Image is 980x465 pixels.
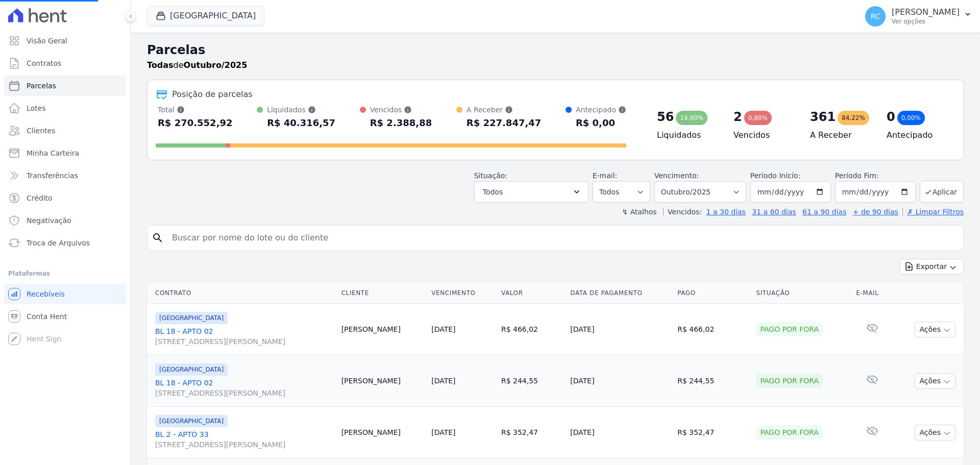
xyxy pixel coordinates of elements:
[566,355,673,407] td: [DATE]
[920,181,964,203] button: Aplicar
[27,126,55,136] span: Clientes
[474,181,589,203] button: Todos
[887,109,895,125] div: 0
[370,105,432,115] div: Vencidos
[155,388,333,398] span: [STREET_ADDRESS][PERSON_NAME]
[497,407,566,458] td: R$ 352,47
[27,311,67,322] span: Conta Hent
[4,120,126,141] a: Clientes
[427,283,497,304] th: Vencimento
[676,111,707,125] div: 14,90%
[147,6,264,26] button: [GEOGRAPHIC_DATA]
[857,2,980,31] button: RC [PERSON_NAME] Ver opções
[750,172,800,180] label: Período Inicío:
[810,109,836,125] div: 361
[756,374,823,388] div: Pago por fora
[467,115,542,131] div: R$ 227.847,47
[152,232,164,244] i: search
[756,322,823,336] div: Pago por fora
[752,283,852,304] th: Situação
[897,111,925,125] div: 0,00%
[4,98,126,118] a: Lotes
[4,143,126,163] a: Minha Carteira
[4,53,126,74] a: Contratos
[27,81,56,91] span: Parcelas
[337,283,428,304] th: Cliente
[673,283,752,304] th: Pago
[802,208,846,216] a: 61 a 90 dias
[852,283,893,304] th: E-mail
[663,208,702,216] label: Vencidos:
[673,407,752,458] td: R$ 352,47
[147,60,174,70] strong: Todas
[497,283,566,304] th: Valor
[915,373,955,389] button: Ações
[835,170,916,181] label: Período Fim:
[27,58,61,68] span: Contratos
[337,355,428,407] td: [PERSON_NAME]
[337,407,428,458] td: [PERSON_NAME]
[706,208,746,216] a: 1 a 30 dias
[27,215,71,226] span: Negativação
[657,129,717,141] h4: Liquidados
[4,31,126,51] a: Visão Geral
[752,208,796,216] a: 31 a 60 dias
[27,170,78,181] span: Transferências
[744,111,772,125] div: 0,88%
[172,88,253,101] div: Posição de parcelas
[184,60,248,70] strong: Outubro/2025
[467,105,542,115] div: A Receber
[4,165,126,186] a: Transferências
[853,208,898,216] a: + de 90 dias
[147,283,337,304] th: Contrato
[756,425,823,439] div: Pago por fora
[733,129,794,141] h4: Vencidos
[673,304,752,355] td: R$ 466,02
[4,76,126,96] a: Parcelas
[576,115,626,131] div: R$ 0,00
[892,7,960,17] p: [PERSON_NAME]
[673,355,752,407] td: R$ 244,55
[566,407,673,458] td: [DATE]
[4,284,126,304] a: Recebíveis
[838,111,869,125] div: 84,22%
[593,172,618,180] label: E-mail:
[337,304,428,355] td: [PERSON_NAME]
[899,259,964,275] button: Exportar
[4,233,126,253] a: Troca de Arquivos
[27,36,67,46] span: Visão Geral
[431,325,455,333] a: [DATE]
[871,13,880,20] span: RC
[497,355,566,407] td: R$ 244,55
[622,208,656,216] label: ↯ Atalhos
[733,109,742,125] div: 2
[892,17,960,26] p: Ver opções
[27,103,46,113] span: Lotes
[155,429,333,450] a: BL 2 - APTO 33[STREET_ADDRESS][PERSON_NAME]
[267,115,335,131] div: R$ 40.316,57
[155,336,333,347] span: [STREET_ADDRESS][PERSON_NAME]
[166,228,959,248] input: Buscar por nome do lote ou do cliente
[158,115,233,131] div: R$ 270.552,92
[4,306,126,327] a: Conta Hent
[654,172,699,180] label: Vencimento:
[155,415,228,427] span: [GEOGRAPHIC_DATA]
[915,425,955,440] button: Ações
[147,41,964,59] h2: Parcelas
[4,210,126,231] a: Negativação
[902,208,964,216] a: ✗ Limpar Filtros
[155,312,228,324] span: [GEOGRAPHIC_DATA]
[8,267,122,280] div: Plataformas
[566,283,673,304] th: Data de Pagamento
[497,304,566,355] td: R$ 466,02
[657,109,674,125] div: 56
[27,289,65,299] span: Recebíveis
[27,193,53,203] span: Crédito
[147,59,247,71] p: de
[4,188,126,208] a: Crédito
[155,363,228,376] span: [GEOGRAPHIC_DATA]
[474,172,507,180] label: Situação:
[887,129,947,141] h4: Antecipado
[810,129,870,141] h4: A Receber
[431,428,455,436] a: [DATE]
